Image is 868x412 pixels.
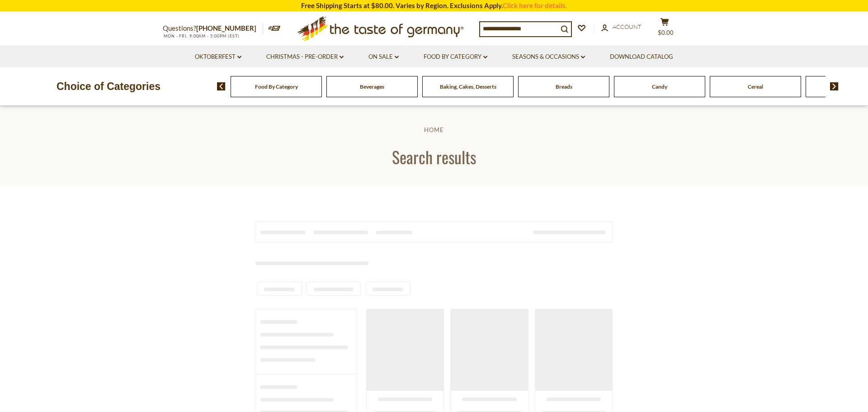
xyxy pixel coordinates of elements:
[556,83,572,90] a: Breads
[601,22,642,32] a: Account
[512,52,585,62] a: Seasons & Occasions
[424,52,487,62] a: Food By Category
[440,83,496,90] a: Baking, Cakes, Desserts
[217,82,226,90] img: previous arrow
[266,52,344,62] a: Christmas - PRE-ORDER
[360,83,384,90] a: Beverages
[163,23,263,34] p: Questions?
[658,29,674,36] span: $0.00
[651,18,678,40] button: $0.00
[255,83,298,90] a: Food By Category
[368,52,399,62] a: On Sale
[195,52,241,62] a: Oktoberfest
[424,126,444,133] a: Home
[503,1,567,9] a: Click here for details.
[163,33,240,38] span: MON - FRI, 9:00AM - 5:00PM (EST)
[748,83,763,90] a: Cereal
[830,82,839,90] img: next arrow
[28,147,840,167] h1: Search results
[613,23,642,30] span: Account
[652,83,667,90] a: Candy
[610,52,673,62] a: Download Catalog
[196,24,256,32] a: [PHONE_NUMBER]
